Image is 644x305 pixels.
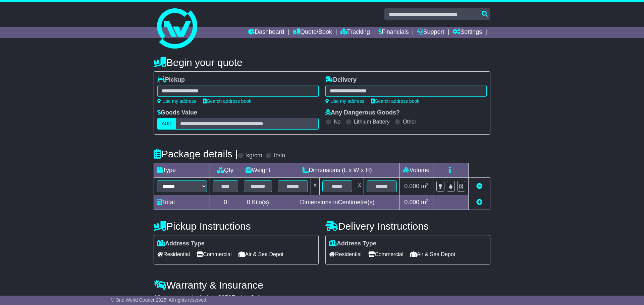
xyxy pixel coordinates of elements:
td: x [355,178,364,195]
label: AUD [157,118,176,130]
span: Commercial [197,249,231,259]
a: Add new item [476,199,482,206]
label: No [334,119,340,125]
span: m [421,183,429,189]
sup: 3 [426,198,429,203]
a: Quote/Book [292,27,332,38]
a: Dashboard [248,27,284,38]
label: Address Type [157,240,205,247]
h4: Pickup Instructions [154,221,319,232]
span: Commercial [368,249,403,259]
a: Remove this item [476,183,482,189]
label: Delivery [325,76,357,84]
span: Air & Sea Depot [238,249,284,259]
td: Type [154,163,210,178]
a: Search address book [371,98,419,104]
td: Kilo(s) [241,195,275,210]
a: Search address book [203,98,251,104]
h4: Delivery Instructions [325,221,490,232]
a: Financials [378,27,409,38]
label: Other [403,119,416,125]
label: Pickup [157,76,185,84]
span: m [421,199,429,206]
sup: 3 [426,182,429,187]
label: Lithium Battery [354,119,390,125]
span: 0.000 [404,183,419,189]
a: Support [417,27,444,38]
a: Use my address [325,98,364,104]
label: Address Type [329,240,376,247]
h4: Package details | [154,148,238,159]
a: Use my address [157,98,196,104]
td: 0 [210,195,241,210]
td: Qty [210,163,241,178]
label: Any Dangerous Goods? [325,109,400,117]
label: Goods Value [157,109,197,117]
div: All our quotes include a $ FreightSafe warranty. [154,294,490,302]
h4: Begin your quote [154,57,490,68]
a: Settings [452,27,482,38]
span: Residential [157,249,190,259]
label: lb/in [274,152,285,159]
span: Residential [329,249,362,259]
h4: Warranty & Insurance [154,280,490,291]
td: Total [154,195,210,210]
span: 0.000 [404,199,419,206]
span: 0 [247,199,250,206]
a: Tracking [340,27,370,38]
td: Dimensions in Centimetre(s) [275,195,399,210]
span: © One World Courier 2025. All rights reserved. [111,297,208,303]
label: kg/cm [246,152,262,159]
span: 250 [221,294,231,301]
span: Air & Sea Depot [410,249,455,259]
td: x [311,178,319,195]
td: Volume [399,163,433,178]
td: Weight [241,163,275,178]
td: Dimensions (L x W x H) [275,163,399,178]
